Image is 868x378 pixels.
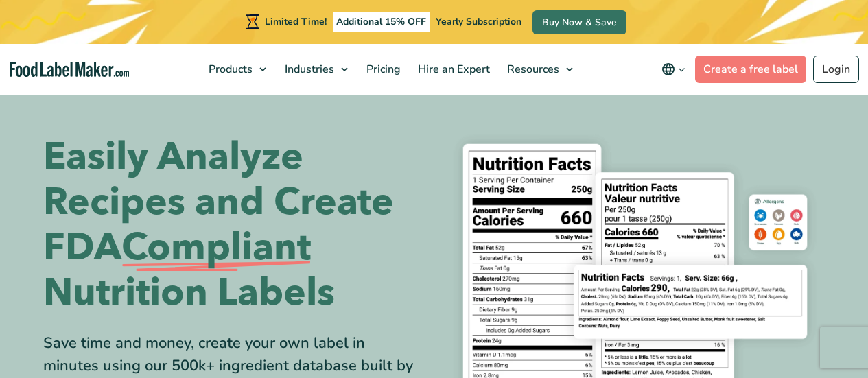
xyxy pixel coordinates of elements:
[281,62,336,77] span: Industries
[503,62,561,77] span: Resources
[43,134,424,316] h1: Easily Analyze Recipes and Create FDA Nutrition Labels
[499,44,580,95] a: Resources
[410,44,495,95] a: Hire an Expert
[436,15,521,28] span: Yearly Subscription
[813,56,859,83] a: Login
[358,44,406,95] a: Pricing
[362,62,402,77] span: Pricing
[333,12,430,32] span: Additional 15% OFF
[204,62,254,77] span: Products
[414,62,491,77] span: Hire an Expert
[277,44,355,95] a: Industries
[121,225,311,270] span: Compliant
[265,15,327,28] span: Limited Time!
[532,10,626,34] a: Buy Now & Save
[695,56,806,83] a: Create a free label
[200,44,273,95] a: Products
